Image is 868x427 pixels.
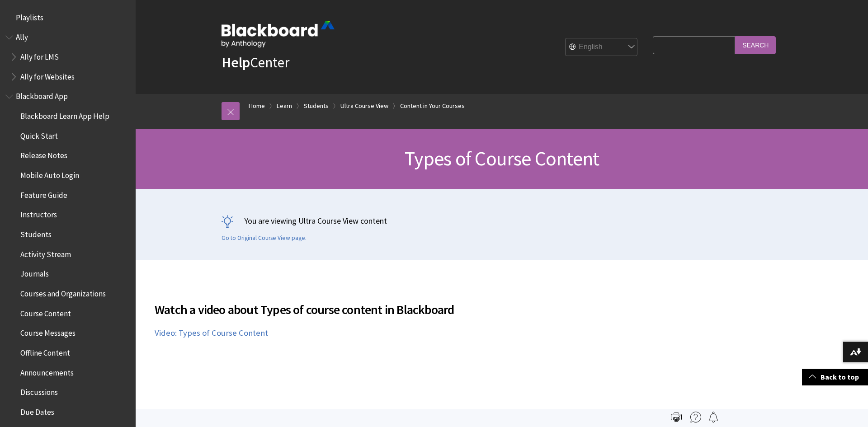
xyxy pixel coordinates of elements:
span: Instructors [20,207,57,220]
span: Watch a video about Types of course content in Blackboard [155,300,715,319]
span: Feature Guide [20,188,67,200]
span: Ally for Websites [20,69,75,81]
nav: Book outline for Anthology Ally Help [5,30,130,84]
span: Ally [16,30,28,42]
span: Activity Stream [20,247,71,259]
span: Types of Course Content [405,146,599,171]
span: Course Content [20,306,71,318]
a: Ultra Course View [340,100,388,112]
span: Due Dates [20,404,54,417]
a: Content in Your Courses [400,100,465,112]
img: Print [671,412,682,422]
a: HelpCenter [222,53,289,71]
span: Discussions [20,385,58,397]
strong: Help [222,53,250,71]
a: Students [304,100,329,112]
a: Video: Types of Course Content [155,328,268,338]
img: Follow this page [708,412,719,422]
span: Blackboard Learn App Help [20,108,109,121]
span: Blackboard App [16,89,68,101]
a: Learn [277,100,292,112]
span: Journals [20,267,49,279]
a: Home [249,100,265,112]
span: Courses and Organizations [20,286,106,298]
nav: Book outline for Playlists [5,10,130,25]
span: Playlists [16,10,43,22]
span: Offline Content [20,345,70,357]
span: Ally for LMS [20,49,59,61]
p: You are viewing Ultra Course View content [222,215,782,226]
select: Site Language Selector [566,38,638,56]
span: Mobile Auto Login [20,168,79,180]
span: Quick Start [20,128,58,141]
span: Announcements [20,365,74,377]
img: Blackboard by Anthology [222,21,335,47]
input: Search [735,36,776,54]
span: Course Messages [20,326,75,338]
span: Release Notes [20,148,67,160]
span: Students [20,227,52,239]
img: More help [690,412,701,422]
a: Go to Original Course View page. [222,234,307,242]
a: Back to top [802,369,868,385]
